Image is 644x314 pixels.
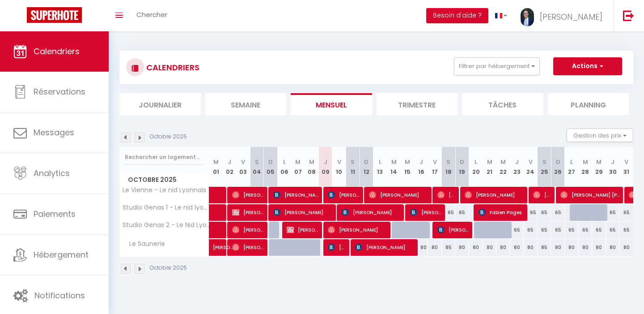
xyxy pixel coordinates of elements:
th: 01 [209,147,223,187]
div: 65 [524,222,538,238]
p: Octobre 2025 [150,133,187,141]
img: ... [521,8,534,26]
div: 65 [538,204,551,221]
th: 30 [606,147,620,187]
span: Octobre 2025 [120,173,209,186]
th: 18 [442,147,456,187]
abbr: S [351,158,355,166]
span: Hébergement [34,249,89,260]
div: 80 [619,239,633,256]
abbr: D [556,158,560,166]
button: Filtrer par hébergement [454,57,540,75]
abbr: V [241,158,245,166]
span: [PERSON_NAME] [369,186,429,203]
th: 12 [360,147,373,187]
th: 22 [496,147,510,187]
span: Paiements [34,208,76,219]
span: [PERSON_NAME] [328,186,360,203]
div: 80 [510,239,524,256]
div: 80 [565,239,579,256]
div: 65 [606,222,620,238]
div: 65 [442,204,456,221]
abbr: D [460,158,464,166]
abbr: S [255,158,259,166]
span: [PERSON_NAME] [PERSON_NAME] [232,186,264,203]
abbr: L [283,158,286,166]
abbr: M [309,158,314,166]
th: 29 [592,147,606,187]
span: [PERSON_NAME] [213,234,233,251]
div: 85 [538,239,551,256]
abbr: V [624,158,628,166]
th: 19 [455,147,469,187]
th: 10 [332,147,346,187]
abbr: D [364,158,369,166]
th: 06 [277,147,291,187]
span: Réservations [34,86,85,97]
th: 04 [250,147,264,187]
div: 80 [469,239,483,256]
div: 85 [442,239,456,256]
span: [PERSON_NAME] [437,186,456,203]
span: [PERSON_NAME] [540,11,602,22]
span: Le Vienne - Le nid Lyonnais [121,187,206,194]
abbr: M [583,158,588,166]
span: Notifications [34,290,85,301]
span: [PERSON_NAME] [410,204,442,221]
button: Gestion des prix [567,129,633,142]
div: 80 [592,239,606,256]
div: 80 [551,239,565,256]
abbr: S [446,158,450,166]
span: [PERSON_NAME] [232,239,264,256]
div: 65 [538,222,551,238]
th: 28 [579,147,593,187]
abbr: M [596,158,602,166]
th: 13 [373,147,387,187]
span: [PERSON_NAME] [533,186,551,203]
span: [PERSON_NAME] [465,186,525,203]
a: [PERSON_NAME] [209,239,223,256]
abbr: J [228,158,231,166]
li: Trimestre [377,93,458,115]
th: 27 [565,147,579,187]
span: [PERSON_NAME] BRAIKATTE [232,204,264,221]
span: Messages [34,127,74,138]
div: 65 [551,222,565,238]
img: Super Booking [27,7,82,23]
abbr: S [542,158,547,166]
span: Le Saunerie [121,239,167,249]
h3: CALENDRIERS [144,57,199,77]
div: 65 [551,204,565,221]
span: Fabien Pages [479,204,525,221]
th: 20 [469,147,483,187]
li: Tâches [462,93,543,115]
span: Analytics [34,168,70,179]
div: 65 [565,222,579,238]
th: 08 [305,147,319,187]
th: 24 [524,147,538,187]
div: 80 [579,239,593,256]
button: Besoin d'aide ? [426,8,488,23]
span: [PERSON_NAME] [437,221,470,238]
span: [PERSON_NAME] [232,221,264,238]
abbr: L [570,158,573,166]
li: Journalier [119,93,201,115]
span: [PERSON_NAME] [273,204,333,221]
abbr: M [500,158,506,166]
li: Semaine [205,93,287,115]
div: 80 [606,239,620,256]
div: 80 [496,239,510,256]
span: Studio Genas 1 - Le nid lyonnais Montchat [121,204,211,211]
th: 17 [428,147,442,187]
th: 21 [483,147,496,187]
div: 65 [592,222,606,238]
th: 07 [291,147,305,187]
abbr: V [337,158,341,166]
span: Chercher [136,10,167,19]
span: [PERSON_NAME] [328,239,346,256]
div: 80 [524,239,538,256]
span: Calendriers [34,46,80,57]
th: 16 [414,147,428,187]
span: [PERSON_NAME] [342,204,402,221]
abbr: J [515,158,519,166]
